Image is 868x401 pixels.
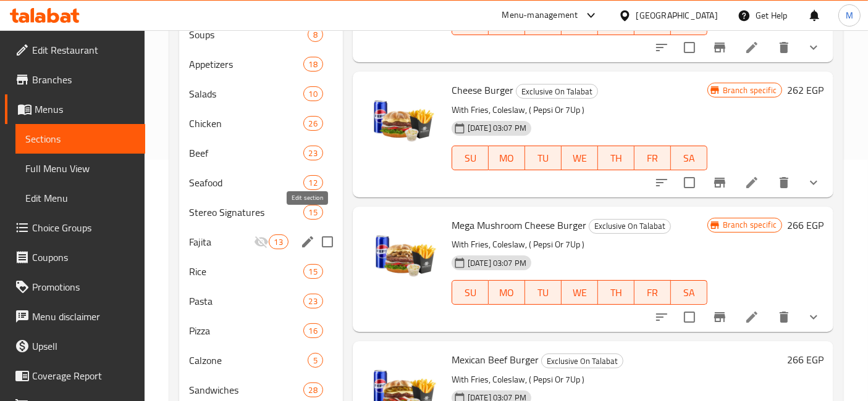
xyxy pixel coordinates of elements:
[5,242,145,272] a: Coupons
[303,116,323,131] div: items
[452,146,489,170] button: SU
[769,168,799,197] button: delete
[639,284,666,302] span: FR
[705,33,735,62] button: Branch-specific-item
[308,353,323,368] div: items
[634,146,671,170] button: FR
[494,284,520,302] span: MO
[189,234,253,249] span: Fajita
[463,257,531,269] span: [DATE] 03:07 PM
[304,177,322,189] span: 12
[5,361,145,391] a: Coverage Report
[5,65,145,94] a: Branches
[189,323,303,338] div: Pizza
[189,294,303,308] span: Pasta
[303,146,323,160] div: items
[189,57,303,72] span: Appetizers
[489,146,525,170] button: MO
[676,284,702,302] span: SA
[787,217,824,234] h6: 266 EGP
[304,147,322,159] span: 23
[5,35,145,65] a: Edit Restaurant
[189,116,303,131] span: Chicken
[489,280,525,305] button: MO
[676,149,702,167] span: SA
[705,168,735,197] button: Branch-specific-item
[35,102,135,117] span: Menus
[452,216,586,234] span: Mega Mushroom Cheese Burger
[769,302,799,332] button: delete
[189,205,303,220] div: Stereo Signatures
[269,234,289,249] div: items
[636,9,718,22] div: [GEOGRAPHIC_DATA]
[189,175,303,190] div: Seafood
[567,149,593,167] span: WE
[189,27,308,42] div: Soups
[32,368,135,383] span: Coverage Report
[525,280,562,305] button: TU
[5,272,145,302] a: Promotions
[806,40,821,55] svg: Show Choices
[303,294,323,308] div: items
[179,49,343,79] div: Appetizers18
[647,168,676,197] button: sort-choices
[5,94,145,124] a: Menus
[671,146,707,170] button: SA
[304,266,322,278] span: 15
[304,296,322,307] span: 23
[718,219,782,231] span: Branch specific
[541,353,623,368] div: Exclusive On Talabat
[639,149,666,167] span: FR
[363,81,442,160] img: Cheese Burger
[32,279,135,294] span: Promotions
[304,88,322,100] span: 10
[525,146,562,170] button: TU
[516,85,597,99] span: Exclusive On Talabat
[189,146,303,160] div: Beef
[254,234,269,249] svg: Inactive section
[179,109,343,138] div: Chicken26
[303,264,323,279] div: items
[603,14,630,32] span: TH
[562,280,598,305] button: WE
[25,191,135,205] span: Edit Menu
[598,280,634,305] button: TH
[530,14,557,32] span: TU
[179,138,343,168] div: Beef23
[179,316,343,345] div: Pizza16
[303,57,323,72] div: items
[744,310,759,325] a: Edit menu item
[516,84,598,99] div: Exclusive On Talabat
[787,351,824,368] h6: 266 EGP
[303,382,323,397] div: items
[671,280,707,305] button: SA
[457,149,484,167] span: SU
[303,323,323,338] div: items
[308,27,323,42] div: items
[457,284,484,302] span: SU
[189,353,308,368] span: Calzone
[452,237,707,252] p: With Fries, Coleslaw, ( Pepsi Or 7Up )
[676,170,702,196] span: Select to update
[589,219,671,234] div: Exclusive On Talabat
[589,219,670,233] span: Exclusive On Talabat
[530,149,557,167] span: TU
[269,236,288,248] span: 13
[744,175,759,190] a: Edit menu item
[452,372,782,387] p: With Fries, Coleslaw, ( Pepsi Or 7Up )
[189,86,303,101] span: Salads
[452,280,489,305] button: SU
[15,124,145,154] a: Sections
[542,354,623,368] span: Exclusive On Talabat
[676,35,702,60] span: Select to update
[32,72,135,87] span: Branches
[32,43,135,57] span: Edit Restaurant
[634,280,671,305] button: FR
[308,355,322,366] span: 5
[502,8,578,23] div: Menu-management
[189,264,303,279] div: Rice
[304,207,322,218] span: 15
